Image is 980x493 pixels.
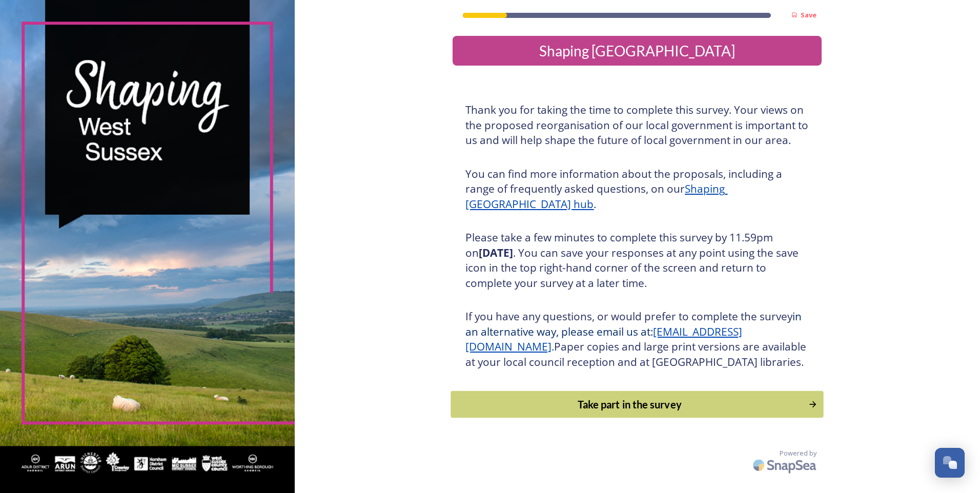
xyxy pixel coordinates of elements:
[451,391,824,418] button: Continue
[780,448,816,458] span: Powered by
[935,448,965,478] button: Open Chat
[465,181,727,211] a: Shaping [GEOGRAPHIC_DATA] hub
[465,102,809,148] h3: Thank you for taking the time to complete this survey. Your views on the proposed reorganisation ...
[457,40,818,61] div: Shaping [GEOGRAPHIC_DATA]
[465,167,809,212] h3: You can find more information about the proposals, including a range of frequently asked question...
[457,397,803,412] div: Take part in the survey
[465,309,804,339] span: in an alternative way, please email us at:
[465,324,742,354] a: [EMAIL_ADDRESS][DOMAIN_NAME]
[552,339,554,354] span: .
[465,309,809,369] h3: If you have any questions, or would prefer to complete the survey Paper copies and large print ve...
[479,245,513,260] strong: [DATE]
[801,10,816,19] strong: Save
[465,230,809,291] h3: Please take a few minutes to complete this survey by 11.59pm on . You can save your responses at ...
[750,453,822,477] img: SnapSea Logo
